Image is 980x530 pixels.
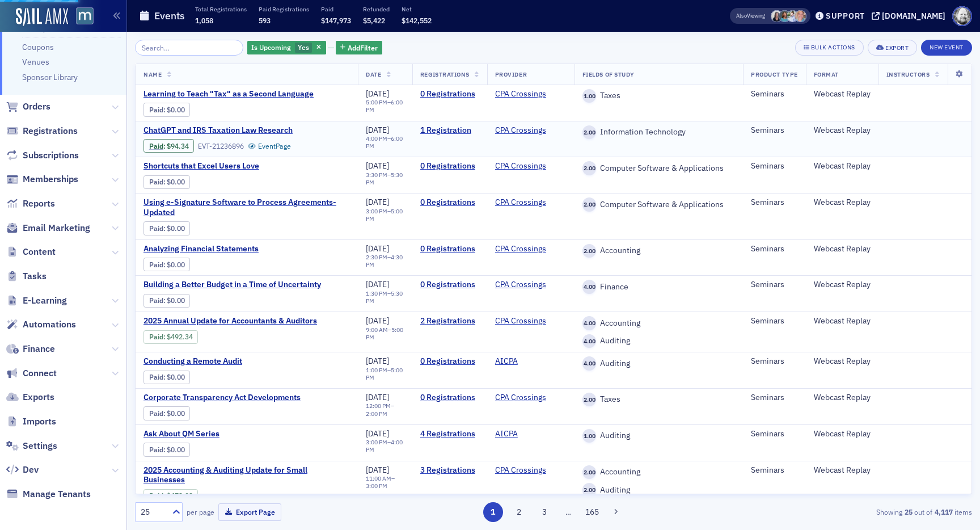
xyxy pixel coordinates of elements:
button: 2 [509,502,529,522]
div: Seminars [751,356,797,367]
span: E-Learning [23,295,67,307]
time: 5:30 PM [366,171,403,186]
span: Computer Software & Applications [596,200,724,210]
div: – [366,135,404,150]
div: Support [826,11,865,21]
a: Manage Tenants [6,488,91,500]
a: Using e-Signature Software to Process Agreements-Updated [143,197,350,217]
div: Yes [247,41,326,55]
button: 3 [535,502,555,522]
a: AICPA [495,356,518,367]
span: 2.00 [582,393,597,407]
span: [DATE] [366,161,389,171]
div: – [366,290,404,305]
p: Total Registrations [195,5,247,13]
a: Learning to Teach "Tax" as a Second Language [143,89,334,99]
div: Webcast Replay [814,197,871,208]
span: 2.00 [582,465,597,479]
div: Seminars [751,89,797,99]
span: : [149,333,167,341]
span: AICPA [495,429,567,439]
span: [DATE] [366,392,389,402]
span: Auditing [596,485,630,495]
span: [DATE] [366,89,389,99]
a: Imports [6,415,56,428]
span: Date [366,70,381,78]
span: 4.00 [582,356,597,371]
a: Ask About QM Series [143,429,334,439]
time: 4:30 PM [366,253,403,268]
img: SailAMX [16,8,68,26]
span: Connect [23,367,57,380]
div: Webcast Replay [814,465,871,476]
span: Fields Of Study [582,70,635,78]
button: 1 [483,502,503,522]
span: $0.00 [167,373,185,381]
a: Tasks [6,270,47,283]
div: Seminars [751,125,797,136]
button: 165 [582,502,602,522]
a: CPA Crossings [495,197,546,208]
a: Exports [6,391,54,403]
div: Showing out of items [701,507,972,517]
span: Format [814,70,839,78]
a: ChatGPT and IRS Taxation Law Research [143,125,334,136]
span: Imports [23,415,56,428]
span: Luke Abell [787,10,799,22]
div: Seminars [751,197,797,208]
a: Registrations [6,125,78,137]
span: 1.00 [582,89,597,103]
a: CPA Crossings [495,125,546,136]
span: Exports [23,391,54,403]
a: Subscriptions [6,149,79,162]
a: Coupons [22,42,54,52]
time: 4:00 PM [366,134,387,142]
a: Paid [149,224,163,233]
time: 3:30 PM [366,171,387,179]
span: CPA Crossings [495,125,567,136]
div: – [366,326,404,341]
strong: 4,117 [932,507,954,517]
span: Auditing [596,336,630,346]
div: Webcast Replay [814,161,871,171]
span: : [149,296,167,305]
time: 2:00 PM [366,410,387,418]
a: Paid [149,333,163,341]
div: Paid: 2 - $49234 [143,330,198,344]
div: Paid: 0 - $0 [143,175,190,189]
span: Automations [23,318,76,331]
span: [DATE] [366,197,389,207]
div: Webcast Replay [814,280,871,290]
span: Name [143,70,162,78]
div: Export [885,45,909,51]
div: – [366,99,404,113]
span: $147,973 [321,16,351,25]
span: : [149,445,167,454]
a: AICPA [495,429,518,439]
span: : [149,142,167,150]
button: AddFilter [336,41,382,55]
span: [DATE] [366,279,389,289]
div: – [366,208,404,222]
a: 3 Registrations [420,465,479,476]
span: CPA Crossings [495,161,567,171]
span: Computer Software & Applications [596,163,724,174]
span: Shortcuts that Excel Users Love [143,161,334,171]
span: $473.82 [167,491,193,500]
div: Seminars [751,316,797,326]
time: 3:00 PM [366,207,387,215]
time: 6:00 PM [366,134,403,150]
span: 2.00 [582,161,597,175]
div: Paid: 0 - $0 [143,258,190,271]
span: $0.00 [167,178,185,186]
span: [DATE] [366,465,389,475]
a: CPA Crossings [495,244,546,254]
div: Webcast Replay [814,429,871,439]
span: 4.00 [582,316,597,330]
div: Webcast Replay [814,244,871,254]
a: 2025 Accounting & Auditing Update for Small Businesses [143,465,350,485]
a: Paid [149,373,163,381]
span: Add Filter [348,43,378,53]
button: Bulk Actions [795,40,864,56]
a: 0 Registrations [420,280,479,290]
